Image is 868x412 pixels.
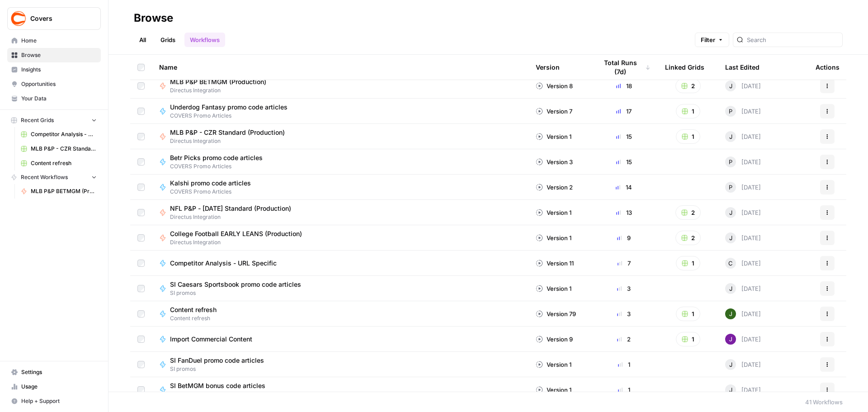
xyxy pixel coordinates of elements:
div: [DATE] [725,384,761,395]
div: 7 [597,259,651,268]
div: Browse [134,11,173,25]
div: 9 [597,233,651,242]
div: 2 [597,335,651,344]
span: SI promos [170,289,308,297]
div: Version 1 [536,233,571,242]
a: SI Caesars Sportsbook promo code articlesSI promos [159,280,521,297]
span: Directus Integration [170,238,309,246]
span: J [729,81,732,90]
span: Recent Workflows [21,173,68,181]
div: 1 [597,360,651,369]
a: College Football EARLY LEANS (Production)Directus Integration [159,229,521,246]
a: Insights [7,62,101,77]
span: NFL P&P - [DATE] Standard (Production) [170,204,291,213]
a: Content refreshContent refresh [159,305,521,322]
a: Underdog Fantasy promo code articlesCOVERS Promo Articles [159,103,521,120]
a: Settings [7,365,101,379]
div: Version 1 [536,360,571,369]
span: Recent Grids [21,116,54,124]
a: Browse [7,48,101,62]
div: [DATE] [725,81,761,91]
span: J [729,208,732,217]
button: 2 [675,79,701,93]
button: 1 [676,104,700,118]
span: Directus Integration [170,137,292,145]
span: J [729,132,732,141]
span: Browse [21,51,97,59]
a: Kalshi promo code articlesCOVERS Promo Articles [159,179,521,196]
div: Version 1 [536,132,571,141]
div: 1 [597,385,651,394]
span: SI promos [170,390,273,398]
span: Usage [21,383,97,391]
a: MLB P&P BETMGM (Production)Directus Integration [159,77,521,95]
span: Home [21,37,97,45]
span: Content refresh [170,314,224,322]
a: MLB P&P - CZR Standard (Production) Grid [17,142,101,156]
img: Covers Logo [10,10,27,27]
div: 3 [597,309,651,318]
span: Competitor Analysis - URL Specific [170,259,277,268]
div: Version 2 [536,183,573,192]
button: 1 [676,307,700,321]
button: Help + Support [7,394,101,408]
a: Import Commercial Content [159,335,521,344]
input: Search [747,35,839,44]
span: SI FanDuel promo code articles [170,356,264,365]
button: 2 [675,231,701,245]
div: [DATE] [725,156,761,167]
button: Workspace: Covers [7,7,101,30]
span: Opportunities [21,80,97,88]
span: College Football EARLY LEANS (Production) [170,229,302,238]
span: SI BetMGM bonus code articles [170,381,265,390]
a: Opportunities [7,77,101,91]
div: 14 [597,183,651,192]
img: 5v0yozua856dyxnw4lpcp45mgmzh [725,308,736,319]
button: 1 [676,256,700,270]
div: Version 11 [536,259,574,268]
a: All [134,33,151,47]
div: Version 7 [536,107,572,116]
span: Betr Picks promo code articles [170,153,263,162]
button: 1 [676,332,700,346]
span: SI Caesars Sportsbook promo code articles [170,280,301,289]
span: COVERS Promo Articles [170,162,270,170]
a: Your Data [7,91,101,106]
div: 41 Workflows [805,398,843,407]
span: MLB P&P BETMGM (Production) [31,187,97,195]
span: Import Commercial Content [170,335,252,344]
div: [DATE] [725,131,761,142]
a: MLB P&P - CZR Standard (Production)Directus Integration [159,128,521,145]
div: Version [536,55,560,80]
a: Usage [7,379,101,394]
div: Name [159,55,521,80]
a: Competitor Analysis - URL Specific [159,259,521,268]
div: [DATE] [725,258,761,269]
div: [DATE] [725,359,761,370]
span: COVERS Promo Articles [170,112,295,120]
div: 3 [597,284,651,293]
div: Version 1 [536,284,571,293]
div: Actions [816,55,840,80]
span: C [728,259,733,268]
div: Version 8 [536,81,573,90]
div: [DATE] [725,308,761,319]
div: 18 [597,81,651,90]
div: Linked Grids [665,55,704,80]
div: Version 1 [536,208,571,217]
button: Recent Workflows [7,170,101,184]
span: MLB P&P - CZR Standard (Production) [170,128,285,137]
div: Version 9 [536,335,573,344]
span: Content refresh [31,159,97,167]
button: Recent Grids [7,114,101,127]
span: P [729,157,732,166]
a: SI FanDuel promo code articlesSI promos [159,356,521,373]
div: [DATE] [725,232,761,243]
span: J [729,360,732,369]
div: 15 [597,132,651,141]
span: Directus Integration [170,213,298,221]
a: SI BetMGM bonus code articlesSI promos [159,381,521,398]
button: Filter [695,33,729,47]
span: COVERS Promo Articles [170,188,258,196]
div: Version 1 [536,385,571,394]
